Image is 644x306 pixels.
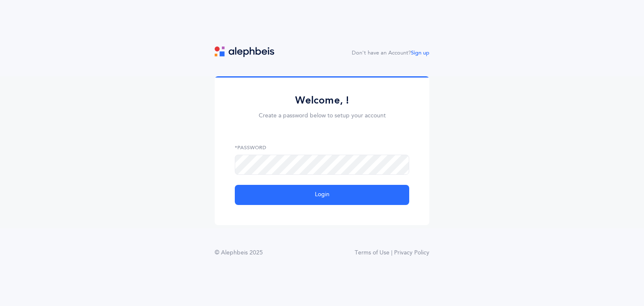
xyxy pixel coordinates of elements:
[235,185,409,205] button: Login
[355,249,429,257] a: Terms of Use | Privacy Policy
[315,190,330,199] span: Login
[235,144,409,151] label: *Password
[235,94,409,107] h2: Welcome, !
[215,249,263,257] div: © Alephbeis 2025
[352,49,429,57] div: Don't have an Account?
[215,47,274,57] img: logo.svg
[235,112,409,120] p: Create a password below to setup your account
[411,50,429,56] a: Sign up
